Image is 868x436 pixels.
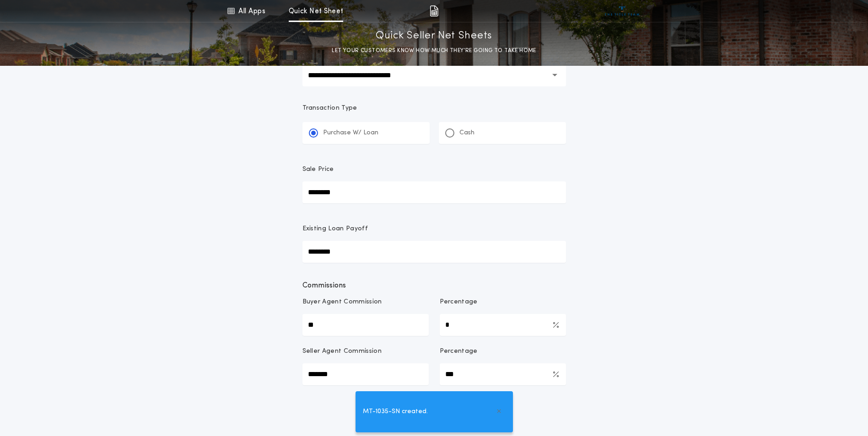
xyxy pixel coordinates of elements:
p: Seller Agent Commission [302,347,382,356]
p: Percentage [440,298,478,307]
p: Purchase W/ Loan [323,128,378,138]
p: Cash [459,128,474,138]
p: Quick Seller Net Sheets [376,29,492,43]
input: Percentage [440,314,566,336]
span: MT-1035-SN created. [363,407,428,417]
input: Buyer Agent Commission [302,314,429,336]
p: Sale Price [302,165,334,174]
p: Transaction Type [302,104,566,113]
input: Existing Loan Payoff [302,241,566,263]
input: Sale Price [302,181,566,203]
input: Seller Agent Commission [302,363,429,385]
img: vs-icon [605,6,639,16]
p: Existing Loan Payoff [302,224,368,234]
p: Buyer Agent Commission [302,298,382,307]
img: img [430,5,438,16]
p: Percentage [440,347,478,356]
input: Percentage [440,363,566,385]
span: Commissions [302,280,566,291]
p: LET YOUR CUSTOMERS KNOW HOW MUCH THEY’RE GOING TO TAKE HOME [332,46,536,55]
